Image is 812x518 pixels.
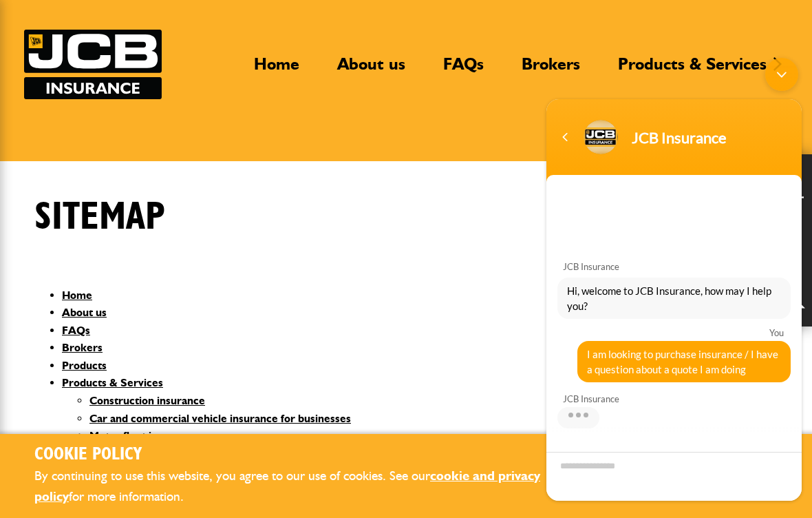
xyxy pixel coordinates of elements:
[24,30,162,99] a: JCB Insurance Services
[433,54,494,85] a: FAQs
[34,444,581,466] h2: Cookie Policy
[62,376,163,389] a: Products & Services
[24,30,162,99] img: JCB Insurance Services logo
[34,466,581,508] p: By continuing to use this website, you agree to our use of cookies. See our for more information.
[244,54,310,85] a: Home
[89,394,205,407] a: Construction insurance
[89,429,197,442] a: Motor fleet insurance
[511,54,590,85] a: Brokers
[62,359,107,372] a: Products
[34,194,165,240] h1: Sitemap
[89,412,351,425] a: Car and commercial vehicle insurance for businesses
[327,54,416,85] a: About us
[62,324,90,337] a: FAQs
[539,51,809,508] iframe: SalesIQ Chatwindow
[62,341,103,354] a: Brokers
[62,289,92,302] a: Home
[62,306,107,319] a: About us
